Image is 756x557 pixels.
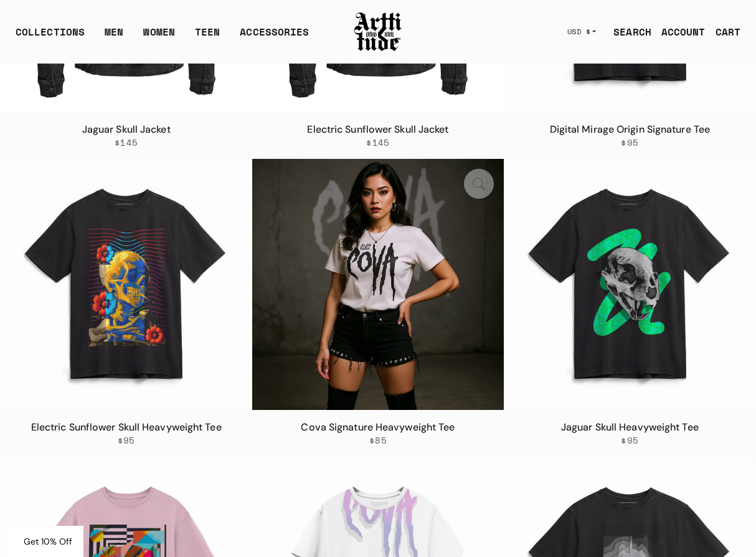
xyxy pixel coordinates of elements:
a: Electric Sunflower Skull Jacket [307,123,448,136]
a: Electric Sunflower Skull Heavyweight Tee [31,421,222,434]
a: Digital Mirage Origin Signature Tee [550,123,711,136]
span: Get 10% Off [24,536,72,547]
a: ACCOUNT [651,19,706,44]
span: $85 [369,435,387,446]
span: $95 [118,435,135,446]
span: USD $ [567,27,591,37]
button: USD $ [560,18,604,45]
div: CART [716,24,740,39]
a: Jaguar Skull Heavyweight TeeJaguar Skull Heavyweight Tee [504,159,755,410]
a: Jaguar Skull Jacket [82,123,171,136]
span: $145 [115,137,138,148]
img: Jaguar Skull Heavyweight Tee [504,159,755,410]
img: Electric Sunflower Skull Heavyweight Tee [1,159,252,410]
span: $95 [621,137,638,148]
a: Cova Signature Heavyweight TeeCova Signature Heavyweight Tee [252,159,503,410]
div: Get 10% Off [12,526,83,557]
div: COLLECTIONS [16,24,85,49]
a: SEARCH [603,19,651,44]
a: TEEN [195,24,220,49]
ul: Main navigation [6,24,319,49]
a: Cova Signature Heavyweight Tee [301,421,455,434]
a: MEN [105,24,123,49]
span: $145 [366,137,389,148]
a: Jaguar Skull Heavyweight Tee [561,421,699,434]
div: ACCESSORIES [240,24,309,49]
a: Electric Sunflower Skull Heavyweight TeeElectric Sunflower Skull Heavyweight Tee [1,159,252,410]
span: $95 [621,435,638,446]
a: WOMEN [143,24,175,49]
a: Open cart [706,19,740,44]
img: Arttitude [353,11,403,53]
